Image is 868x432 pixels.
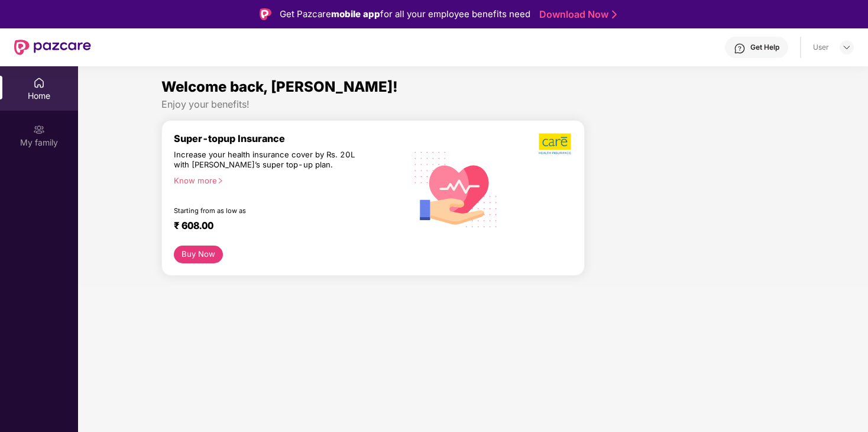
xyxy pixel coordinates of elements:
div: Super-topup Insurance [174,133,406,144]
img: Stroke [612,8,617,21]
img: svg+xml;base64,PHN2ZyBpZD0iSG9tZSIgeG1sbnM9Imh0dHA6Ly93d3cudzMub3JnLzIwMDAvc3ZnIiB3aWR0aD0iMjAiIG... [33,77,45,89]
div: Starting from as low as [174,207,356,215]
div: Enjoy your benefits! [161,98,785,111]
div: Get Help [750,43,779,52]
img: svg+xml;base64,PHN2ZyBpZD0iSGVscC0zMngzMiIgeG1sbnM9Imh0dHA6Ly93d3cudzMub3JnLzIwMDAvc3ZnIiB3aWR0aD... [734,43,746,54]
img: New Pazcare Logo [14,40,91,55]
div: Increase your health insurance cover by Rs. 20L with [PERSON_NAME]’s super top-up plan. [174,150,355,170]
div: Get Pazcare for all your employee benefits need [280,7,530,21]
img: Logo [260,8,271,20]
img: b5dec4f62d2307b9de63beb79f102df3.png [539,133,572,155]
div: ₹ 608.00 [174,220,394,234]
strong: mobile app [331,8,380,20]
img: svg+xml;base64,PHN2ZyBpZD0iRHJvcGRvd24tMzJ4MzIiIHhtbG5zPSJodHRwOi8vd3d3LnczLm9yZy8yMDAwL3N2ZyIgd2... [842,43,851,52]
img: svg+xml;base64,PHN2ZyB4bWxucz0iaHR0cDovL3d3dy53My5vcmcvMjAwMC9zdmciIHhtbG5zOnhsaW5rPSJodHRwOi8vd3... [406,138,506,239]
a: Download Now [539,8,613,21]
div: Know more [174,176,399,184]
button: Buy Now [174,246,223,263]
span: right [217,178,224,184]
span: Welcome back, [PERSON_NAME]! [161,78,398,95]
img: svg+xml;base64,PHN2ZyB3aWR0aD0iMjAiIGhlaWdodD0iMjAiIHZpZXdCb3g9IjAgMCAyMCAyMCIgZmlsbD0ibm9uZSIgeG... [33,124,45,136]
div: User [813,43,829,52]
